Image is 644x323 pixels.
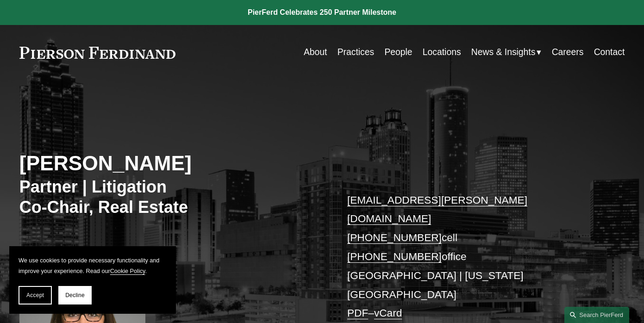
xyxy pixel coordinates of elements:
[564,307,629,323] a: Search this site
[9,246,176,314] section: Cookie banner
[552,43,584,62] a: Careers
[347,250,442,262] a: [PHONE_NUMBER]
[347,231,442,243] a: [PHONE_NUMBER]
[19,177,322,218] h3: Partner | Litigation Co-Chair, Real Estate
[384,43,412,62] a: People
[26,292,44,298] span: Accept
[338,43,374,62] a: Practices
[304,43,327,62] a: About
[58,286,92,304] button: Decline
[19,286,52,304] button: Accept
[471,44,536,61] span: News & Insights
[347,307,368,319] a: PDF
[110,268,145,274] a: Cookie Policy
[347,191,600,323] p: cell office [GEOGRAPHIC_DATA] | [US_STATE][GEOGRAPHIC_DATA] –
[347,194,527,225] a: [EMAIL_ADDRESS][PERSON_NAME][DOMAIN_NAME]
[374,307,402,319] a: vCard
[19,255,167,277] p: We use cookies to provide necessary functionality and improve your experience. Read our .
[594,43,625,62] a: Contact
[19,151,322,176] h2: [PERSON_NAME]
[65,292,85,298] span: Decline
[423,43,461,62] a: Locations
[471,43,542,62] a: folder dropdown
